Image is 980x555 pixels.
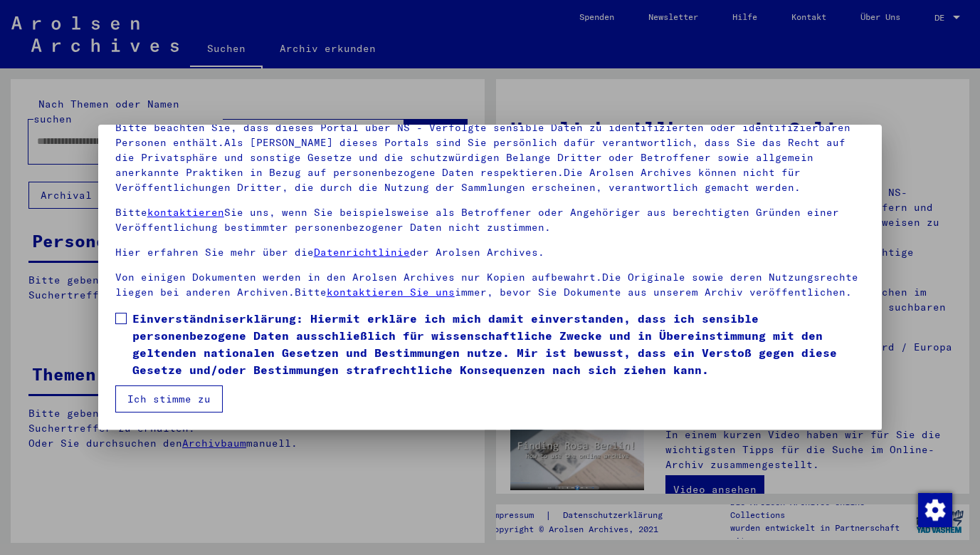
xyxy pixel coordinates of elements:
[314,246,410,259] a: Datenrichtlinie
[115,205,865,235] p: Bitte Sie uns, wenn Sie beispielsweise als Betroffener oder Angehöriger aus berechtigten Gründen ...
[115,120,865,195] p: Bitte beachten Sie, dass dieses Portal über NS - Verfolgte sensible Daten zu identifizierten oder...
[147,206,224,219] a: kontaktieren
[132,310,865,378] span: Einverständniserklärung: Hiermit erkläre ich mich damit einverstanden, dass ich sensible personen...
[115,245,865,260] p: Hier erfahren Sie mehr über die der Arolsen Archives.
[327,286,455,299] a: kontaktieren Sie uns
[115,385,223,413] button: Ich stimme zu
[918,493,952,527] img: Zustimmung ändern
[115,270,865,300] p: Von einigen Dokumenten werden in den Arolsen Archives nur Kopien aufbewahrt.Die Originale sowie d...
